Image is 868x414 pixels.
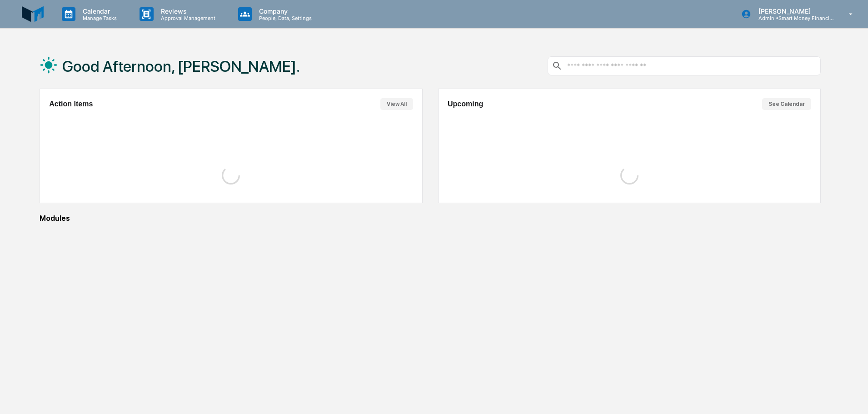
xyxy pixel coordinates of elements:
[154,7,220,15] p: Reviews
[252,7,316,15] p: Company
[75,7,121,15] p: Calendar
[22,3,44,25] img: logo
[40,214,821,223] div: Modules
[751,15,836,21] p: Admin • Smart Money Financial Advisors
[448,100,483,108] h2: Upcoming
[380,98,413,110] button: View All
[252,15,316,21] p: People, Data, Settings
[154,15,220,21] p: Approval Management
[762,98,811,110] button: See Calendar
[62,57,300,75] h1: Good Afternoon, [PERSON_NAME].
[751,7,836,15] p: [PERSON_NAME]
[49,100,93,108] h2: Action Items
[75,15,121,21] p: Manage Tasks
